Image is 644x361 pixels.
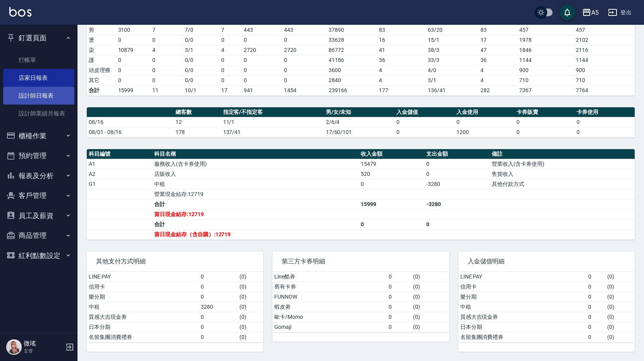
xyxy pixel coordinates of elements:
td: 0 / 0 [183,75,219,85]
td: ( 0 ) [238,272,263,282]
td: 0 [424,219,490,229]
td: 11 [150,85,183,95]
td: 信用卡 [87,282,199,292]
td: 37890 [327,25,377,35]
table: a dense table [272,272,449,332]
td: 燙 [87,35,116,45]
a: 店家日報表 [3,69,74,87]
td: 0 [359,219,424,229]
td: 0 [282,75,327,85]
td: 店販收入 [152,169,359,179]
td: 樂分期 [458,292,587,302]
td: ( 0 ) [605,282,635,292]
td: 0 [387,292,411,302]
td: 0 / 0 [183,35,219,45]
td: ( 0 ) [411,282,449,292]
td: 83 [377,25,426,35]
td: 0 [219,35,242,45]
td: 0 [394,127,455,137]
td: -3280 [424,199,490,209]
td: 合計 [152,219,359,229]
td: 0 [199,282,238,292]
td: 3100 [116,25,151,35]
td: 10/1 [183,85,219,95]
td: ( 0 ) [238,322,263,332]
td: 0 [199,292,238,302]
td: 0 [387,282,411,292]
td: 0 [387,312,411,322]
td: 剪 [87,25,116,35]
td: A2 [87,169,152,179]
th: 備註 [490,149,635,159]
td: 0 [586,322,605,332]
th: 收入金額 [359,149,424,159]
td: 0 [116,65,151,75]
button: 預約管理 [3,146,74,166]
td: 4 [479,75,517,85]
td: 4 [479,65,517,75]
td: 0 [359,179,424,189]
td: 36 [479,55,517,65]
td: 1144 [574,55,635,65]
td: 41186 [327,55,377,65]
td: 0 [282,35,327,45]
td: 3 / 1 [426,75,479,85]
td: ( 0 ) [238,312,263,322]
td: 41 [377,45,426,55]
td: 0 [515,127,575,137]
td: 17 [479,35,517,45]
td: 136/41 [426,85,479,95]
td: LINE PAY [87,272,199,282]
td: 2720 [282,45,327,55]
td: 0 [586,282,605,292]
td: 443 [282,25,327,35]
td: 2720 [242,45,282,55]
td: 7367 [517,85,574,95]
td: 0 [575,117,635,127]
th: 入金使用 [455,107,515,117]
td: ( 0 ) [238,302,263,312]
th: 科目編號 [87,149,152,159]
td: ( 0 ) [605,292,635,302]
td: 38 / 3 [426,45,479,55]
h5: 微瑤 [24,340,63,347]
td: ( 0 ) [238,282,263,292]
td: 900 [574,65,635,75]
td: 710 [517,75,574,85]
a: 設計師日報表 [3,87,74,105]
td: 16 [377,35,426,45]
td: 2116 [574,45,635,55]
td: 中租 [458,302,587,312]
button: A5 [579,5,602,21]
td: 售貨收入 [490,169,635,179]
td: 86772 [327,45,377,55]
span: 其他支付方式明細 [96,258,254,265]
td: ( 0 ) [238,292,263,302]
td: 177 [377,85,426,95]
td: 頭皮理療 [87,65,116,75]
table: a dense table [87,5,635,96]
td: 08/01 - 08/16 [87,127,174,137]
td: 0 [586,292,605,302]
span: 入金儲值明細 [468,258,625,265]
td: 2/6/4 [324,117,395,127]
th: 指定客/不指定客 [221,107,324,117]
td: 457 [517,25,574,35]
td: 0 [219,55,242,65]
td: 0 [586,272,605,282]
td: 443 [242,25,282,35]
table: a dense table [87,272,263,342]
td: 239166 [327,85,377,95]
td: 17/60/101 [324,127,395,137]
a: 設計師業績月報表 [3,105,74,122]
td: 0 [150,65,183,75]
td: 15 / 1 [426,35,479,45]
td: 其它 [87,75,116,85]
button: 登出 [605,5,635,20]
td: 33628 [327,35,377,45]
td: 33 / 3 [426,55,479,65]
td: 282 [479,85,517,95]
th: 男/女/未知 [324,107,395,117]
td: 0 [586,332,605,342]
td: 4 / 0 [426,65,479,75]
